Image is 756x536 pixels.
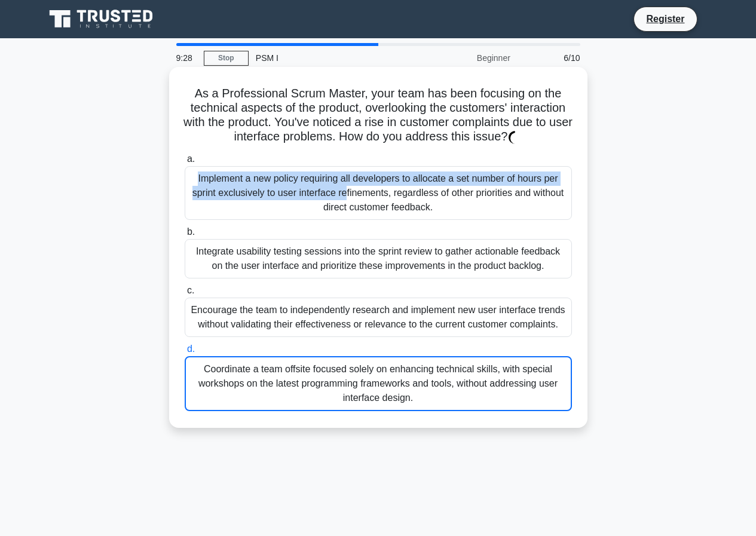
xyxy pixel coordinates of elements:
[185,239,572,278] div: Integrate usability testing sessions into the sprint review to gather actionable feedback on the ...
[518,46,587,70] div: 6/10
[169,46,204,70] div: 9:28
[413,46,518,70] div: Beginner
[187,285,194,295] span: c.
[187,344,195,354] span: d.
[187,154,195,164] span: a.
[185,356,572,411] div: Coordinate a team offsite focused solely on enhancing technical skills, with special workshops on...
[249,46,413,70] div: PSM I
[204,51,249,66] a: Stop
[185,166,572,220] div: Implement a new policy requiring all developers to allocate a set number of hours per sprint excl...
[639,11,691,26] a: Register
[185,298,572,337] div: Encourage the team to independently research and implement new user interface trends without vali...
[187,226,195,237] span: b.
[183,86,573,145] h5: As a Professional Scrum Master, your team has been focusing on the technical aspects of the produ...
